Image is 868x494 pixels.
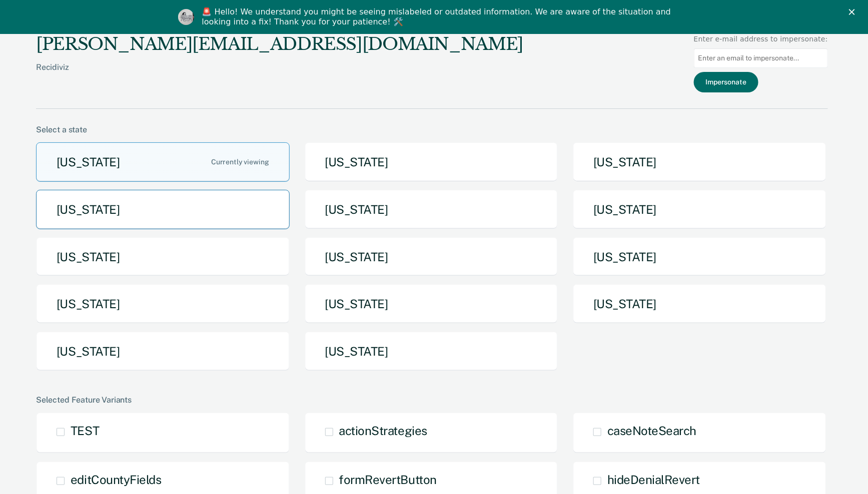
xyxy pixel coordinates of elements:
[36,284,290,324] button: [US_STATE]
[202,7,674,27] div: 🚨 Hello! We understand you might be seeing mislabeled or outdated information. We are aware of th...
[339,424,427,438] span: actionStrategies
[849,9,859,15] div: Close
[607,473,700,487] span: hideDenialRevert
[339,473,437,487] span: formRevertButton
[305,142,558,182] button: [US_STATE]
[36,34,523,54] div: [PERSON_NAME][EMAIL_ADDRESS][DOMAIN_NAME]
[305,332,558,371] button: [US_STATE]
[36,332,290,371] button: [US_STATE]
[305,284,558,324] button: [US_STATE]
[573,237,826,277] button: [US_STATE]
[71,424,99,438] span: TEST
[573,142,826,182] button: [US_STATE]
[36,237,290,277] button: [US_STATE]
[694,34,828,44] div: Enter e-mail address to impersonate:
[305,237,558,277] button: [US_STATE]
[36,62,523,88] div: Recidiviz
[71,473,161,487] span: editCountyFields
[305,190,558,229] button: [US_STATE]
[36,142,290,182] button: [US_STATE]
[36,190,290,229] button: [US_STATE]
[36,395,828,405] div: Selected Feature Variants
[178,9,194,25] img: Profile image for Kim
[607,424,696,438] span: caseNoteSearch
[694,48,828,68] input: Enter an email to impersonate...
[694,72,758,92] button: Impersonate
[573,284,826,324] button: [US_STATE]
[573,190,826,229] button: [US_STATE]
[36,125,828,134] div: Select a state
